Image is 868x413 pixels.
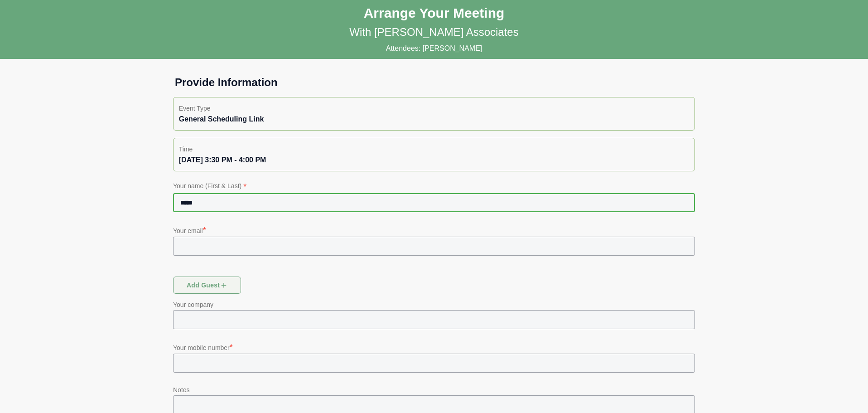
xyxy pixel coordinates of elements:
[168,75,700,90] h1: Provide Information
[173,299,695,310] p: Your company
[173,277,241,294] button: Add guest
[186,277,228,294] span: Add guest
[386,43,482,54] p: Attendees: [PERSON_NAME]
[179,103,689,114] p: Event Type
[173,180,695,193] p: Your name (First & Last)
[179,114,689,125] div: General Scheduling Link
[349,25,518,39] p: With [PERSON_NAME] Associates
[179,144,689,155] p: Time
[364,5,505,21] h1: Arrange Your Meeting
[173,341,695,354] p: Your mobile number
[173,384,695,395] p: Notes
[173,224,695,237] p: Your email
[179,155,689,165] div: [DATE] 3:30 PM - 4:00 PM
